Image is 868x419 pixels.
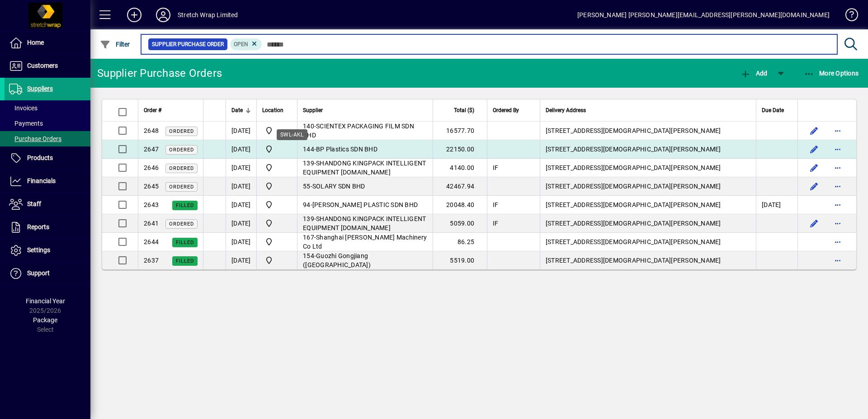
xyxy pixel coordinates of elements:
td: [DATE] [226,177,256,196]
button: More options [830,253,845,268]
a: Payments [5,116,90,131]
td: [STREET_ADDRESS][DEMOGRAPHIC_DATA][PERSON_NAME] [540,196,756,214]
span: Package [33,316,57,324]
span: 94 [303,201,311,208]
span: Home [27,39,44,46]
span: 2641 [144,220,159,227]
span: Filter [100,41,130,48]
span: Filled [176,240,194,245]
td: 86.25 [433,233,487,251]
span: SWL-AKL [262,125,292,136]
button: Edit [807,216,821,231]
a: Products [5,147,90,169]
button: More options [830,198,845,212]
span: BP Plastics SDN BHD [316,146,377,153]
td: - [297,177,433,196]
a: Settings [5,239,90,262]
span: 167 [303,234,314,241]
button: More options [830,142,845,156]
span: SWL-AKL [262,236,292,247]
span: Delivery Address [546,105,586,115]
span: Support [27,269,50,277]
td: 20048.40 [433,196,487,214]
td: [DATE] [226,251,256,269]
td: 42467.94 [433,177,487,196]
span: 2637 [144,257,159,264]
span: SWL-AKL [262,199,292,210]
div: Date [231,105,251,115]
a: Staff [5,193,90,216]
span: Date [231,105,243,115]
span: Guozhi Gongjiang ([GEOGRAPHIC_DATA]) [303,252,371,268]
span: IF [493,201,499,208]
button: Edit [807,142,821,156]
button: Edit [807,123,821,138]
div: Location [262,105,292,115]
button: More Options [802,65,861,81]
span: SWL-AKL [262,181,292,192]
span: Invoices [9,104,38,112]
td: [STREET_ADDRESS][DEMOGRAPHIC_DATA][PERSON_NAME] [540,140,756,159]
span: Open [234,41,248,47]
td: 4140.00 [433,159,487,177]
span: Add [740,70,767,77]
span: [PERSON_NAME] PLASTIC SDN BHD [312,201,418,208]
span: SHANDONG KINGPACK INTELLIGENT EQUIPMENT [DOMAIN_NAME] [303,160,426,176]
span: SHANDONG KINGPACK INTELLIGENT EQUIPMENT [DOMAIN_NAME] [303,215,426,231]
a: Purchase Orders [5,131,90,146]
button: More options [830,235,845,249]
span: 140 [303,122,314,130]
td: - [297,196,433,214]
span: Ordered [169,165,194,171]
span: Staff [27,200,41,207]
span: 139 [303,160,314,167]
a: Home [5,32,90,54]
span: SWL-AKL [262,218,292,229]
button: Add [738,65,769,81]
span: SOLARY SDN BHD [312,183,365,190]
td: [STREET_ADDRESS][DEMOGRAPHIC_DATA][PERSON_NAME] [540,233,756,251]
span: Due Date [762,105,784,115]
td: [STREET_ADDRESS][DEMOGRAPHIC_DATA][PERSON_NAME] [540,177,756,196]
span: 139 [303,215,314,222]
span: 154 [303,252,314,259]
span: Products [27,154,53,161]
span: 55 [303,183,311,190]
span: More Options [804,70,859,77]
div: Stretch Wrap Limited [178,8,238,22]
a: Reports [5,216,90,239]
span: Reports [27,223,49,231]
td: 22150.00 [433,140,487,159]
span: Ordered [169,128,194,134]
span: Total ($) [454,105,474,115]
span: Suppliers [27,85,53,92]
td: [STREET_ADDRESS][DEMOGRAPHIC_DATA][PERSON_NAME] [540,122,756,140]
span: 144 [303,146,314,153]
span: Settings [27,246,50,254]
span: Order # [144,105,161,115]
div: [PERSON_NAME] [PERSON_NAME][EMAIL_ADDRESS][PERSON_NAME][DOMAIN_NAME] [577,8,830,22]
button: Add [120,7,149,23]
span: 2645 [144,183,159,190]
td: 5059.00 [433,214,487,233]
span: Purchase Orders [9,135,61,142]
td: [DATE] [226,196,256,214]
span: SWL-AKL [262,144,292,155]
td: [STREET_ADDRESS][DEMOGRAPHIC_DATA][PERSON_NAME] [540,251,756,269]
button: More options [830,216,845,231]
span: Ordered [169,184,194,190]
span: Payments [9,120,43,127]
span: IF [493,164,499,171]
span: Ordered [169,147,194,153]
button: Profile [149,7,178,23]
span: 2644 [144,238,159,245]
td: [DATE] [226,214,256,233]
div: Order # [144,105,198,115]
span: Shanghai [PERSON_NAME] Machinery Co Ltd [303,234,427,250]
td: - [297,159,433,177]
button: Edit [807,160,821,175]
td: [DATE] [226,159,256,177]
span: SCIENTEX PACKAGING FILM SDN BHD [303,122,414,139]
div: Supplier [303,105,427,115]
div: Total ($) [439,105,482,115]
